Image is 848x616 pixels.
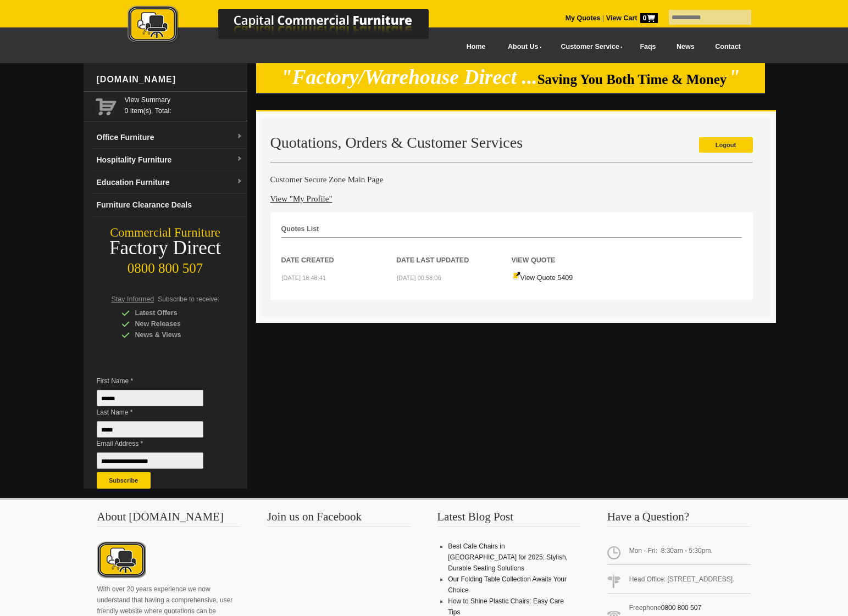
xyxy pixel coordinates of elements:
[437,511,581,527] h3: Latest Blog Post
[84,255,247,276] div: 0800 800 507
[270,194,332,203] a: View "My Profile"
[448,542,568,572] a: Best Cafe Chairs in [GEOGRAPHIC_DATA] for 2025: Stylish, Durable Seating Solutions
[630,35,667,59] a: Faqs
[97,390,203,406] input: First Name *
[281,238,397,266] th: Date Created
[512,271,520,280] img: Quote-icon
[84,225,247,240] div: Commercial Furniture
[699,137,753,153] a: Logout
[112,295,154,303] span: Stay Informed
[121,329,226,340] div: News & Views
[705,35,751,59] a: Contact
[666,35,705,59] a: News
[537,72,727,87] span: Saving You Both Time & Money
[236,133,243,140] img: dropdown
[496,35,548,59] a: About Us
[282,275,326,281] small: [DATE] 18:48:41
[158,295,219,303] span: Subscribe to receive:
[512,238,627,266] th: View Quote
[267,511,411,527] h3: Join us on Facebook
[92,126,247,149] a: Office Furnituredropdown
[97,511,241,527] h3: About [DOMAIN_NAME]
[607,569,751,593] span: Head Office: [STREET_ADDRESS].
[97,438,220,449] span: Email Address *
[606,14,658,22] strong: View Cart
[640,13,658,23] span: 0
[604,14,657,22] a: View Cart0
[396,238,512,266] th: Date Last Updated
[548,35,629,59] a: Customer Service
[281,66,537,88] em: "Factory/Warehouse Direct ...
[236,178,243,185] img: dropdown
[607,541,751,565] span: Mon - Fri: 8:30am - 5:30pm.
[125,94,243,115] span: 0 item(s), Total:
[121,307,226,318] div: Latest Offers
[97,541,146,580] img: About CCFNZ Logo
[92,194,247,216] a: Furniture Clearance Deals
[448,597,564,616] a: How to Shine Plastic Chairs: Easy Care Tips
[397,275,441,281] small: [DATE] 00:58:06
[566,14,601,22] a: My Quotes
[97,5,482,46] img: Capital Commercial Furniture Logo
[661,604,701,612] a: 0800 800 507
[448,575,567,594] a: Our Folding Table Collection Awaits Your Choice
[97,452,203,469] input: Email Address *
[97,376,220,387] span: First Name *
[281,225,319,233] strong: Quotes List
[729,66,740,88] em: "
[125,94,243,105] a: View Summary
[97,472,151,489] button: Subscribe
[236,156,243,163] img: dropdown
[270,135,753,151] h2: Quotations, Orders & Customer Services
[97,407,220,418] span: Last Name *
[97,421,203,438] input: Last Name *
[270,174,753,185] h4: Customer Secure Zone Main Page
[92,63,247,96] div: [DOMAIN_NAME]
[84,240,247,256] div: Factory Direct
[121,318,226,329] div: New Releases
[92,171,247,194] a: Education Furnituredropdown
[607,511,751,527] h3: Have a Question?
[512,274,573,282] a: View Quote 5409
[97,5,482,49] a: Capital Commercial Furniture Logo
[92,149,247,171] a: Hospitality Furnituredropdown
